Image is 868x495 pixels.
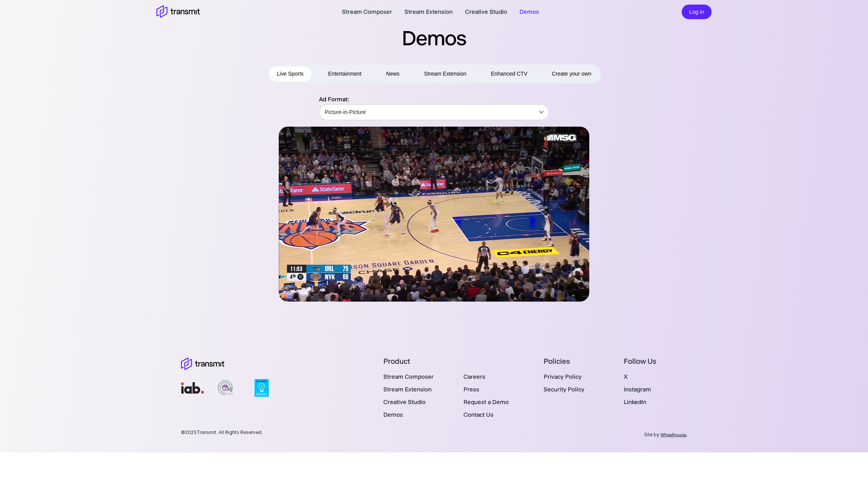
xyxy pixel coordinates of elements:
button: Entertainment [321,66,369,81]
a: Log in [682,8,712,15]
span: © 2025 Transmit. All Rights Reserved. [181,429,263,440]
div: Picture-in-Picture [319,101,549,123]
a: Stream Composer [383,373,434,380]
a: Stream Extension [404,7,453,16]
button: News [378,66,407,81]
button: Log in [682,5,712,20]
span: Site by [644,429,687,440]
a: Creative Studio [383,398,426,406]
p: Ad Format: [319,95,549,104]
a: Instagram [624,386,651,393]
a: Stream Composer [342,7,392,16]
a: Careers [464,373,485,380]
div: Product [383,357,527,370]
div: Policies [544,357,607,370]
a: LinkedIn [624,398,646,406]
a: Stream Extension [383,386,432,393]
a: Privacy Policy [544,373,582,380]
button: Enhanced CTV [483,66,535,81]
a: X [624,373,628,380]
a: Request a Demo [464,398,509,406]
h2: Demos [140,25,728,51]
a: Creative Studio [465,7,507,16]
a: Press [464,386,479,393]
img: iab Member [181,382,204,394]
a: Security Policy [544,386,584,393]
div: Follow Us [624,357,687,370]
a: Contact Us [464,411,493,418]
a: Demos [519,7,539,16]
a: Wheelhouse. [661,432,687,437]
button: Live Sports [269,66,311,81]
button: Stream Extension [416,66,474,81]
span: Create your own [552,69,591,79]
img: Tag Registered [218,380,233,395]
a: Demos [383,411,403,418]
button: Create your own [544,66,599,81]
img: Fast Company Most Innovative Companies 2022 [255,379,269,397]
